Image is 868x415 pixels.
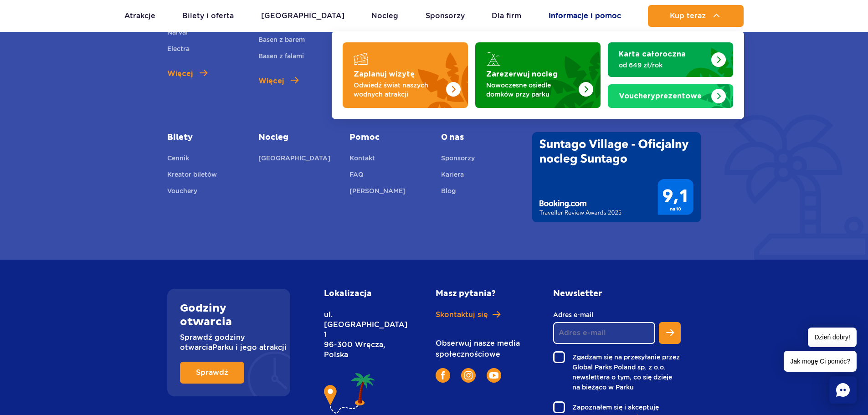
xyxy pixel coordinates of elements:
[553,322,655,344] input: Adres e-mail
[549,5,621,27] a: Informacje i pomoc
[441,132,519,143] span: O nas
[436,289,524,299] h2: Masz pytania?
[619,92,702,100] strong: prezentowe
[167,153,189,166] a: Cennik
[349,153,375,166] a: Kontakt
[441,153,475,166] a: Sponsorzy
[670,12,706,20] span: Kup teraz
[167,27,188,40] a: Narval
[619,61,708,70] p: od 649 zł/rok
[354,71,415,78] strong: Zaplanuj wizytę
[167,29,188,36] span: Narval
[324,310,395,360] p: ul. [GEOGRAPHIC_DATA] 1 96-300 Wręcza, Polska
[258,76,284,87] span: Więcej
[808,328,857,347] span: Dzień dobry!
[167,44,190,56] a: Electra
[608,42,733,77] a: Karta całoroczna
[426,5,465,27] a: Sponsorzy
[349,169,364,182] a: FAQ
[436,310,524,320] a: Skontaktuj się
[167,68,193,79] span: Więcej
[464,371,473,379] img: Instagram
[167,169,217,182] a: Kreator biletów
[829,376,857,404] div: Chat
[258,35,305,47] a: Basen z barem
[182,5,234,27] a: Bilety i oferta
[258,153,330,166] a: [GEOGRAPHIC_DATA]
[436,310,488,320] span: Skontaktuj się
[180,362,244,384] a: Sprawdź
[553,351,681,392] label: Zgadzam się na przesyłanie przez Global Parks Poland sp. z o.o. newslettera o tym, co się dzieje ...
[349,186,406,199] a: [PERSON_NAME]
[324,289,395,299] h2: Lokalizacja
[167,68,207,79] a: Więcej
[486,81,575,99] p: Nowoczesne osiedle domków przy parku
[167,186,197,199] a: Vouchery
[619,92,655,100] span: Vouchery
[553,401,681,413] label: Zapoznałem się i akceptuję
[608,84,733,108] a: Vouchery prezentowe
[371,5,398,27] a: Nocleg
[784,351,857,372] span: Jak mogę Ci pomóc?
[343,42,468,108] a: Zaplanuj wizytę
[261,5,344,27] a: [GEOGRAPHIC_DATA]
[441,186,456,199] a: Blog
[475,42,601,108] a: Zarezerwuj nocleg
[258,51,304,64] a: Basen z falami
[441,169,464,182] a: Kariera
[349,132,427,143] a: Pomoc
[258,76,298,87] a: Więcej
[258,132,336,143] a: Nocleg
[180,333,277,353] p: Sprawdź godziny otwarcia Parku i jego atrakcji
[648,5,744,27] button: Kup teraz
[659,322,681,344] button: Zapisz się do newslettera
[489,372,498,379] img: YouTube
[619,51,686,58] strong: Karta całoroczna
[167,132,245,143] a: Bilety
[436,338,524,360] p: Obserwuj nasze media społecznościowe
[486,71,558,78] strong: Zarezerwuj nocleg
[553,310,655,320] label: Adres e-mail
[553,289,681,299] h2: Newsletter
[124,5,155,27] a: Atrakcje
[492,5,521,27] a: Dla firm
[354,81,442,99] p: Odwiedź świat naszych wodnych atrakcji
[441,371,445,379] img: Facebook
[180,302,277,329] h2: Godziny otwarcia
[196,369,228,376] span: Sprawdź
[532,132,701,222] img: Traveller Review Awards 2025' od Booking.com dla Suntago Village - wynik 9.1/10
